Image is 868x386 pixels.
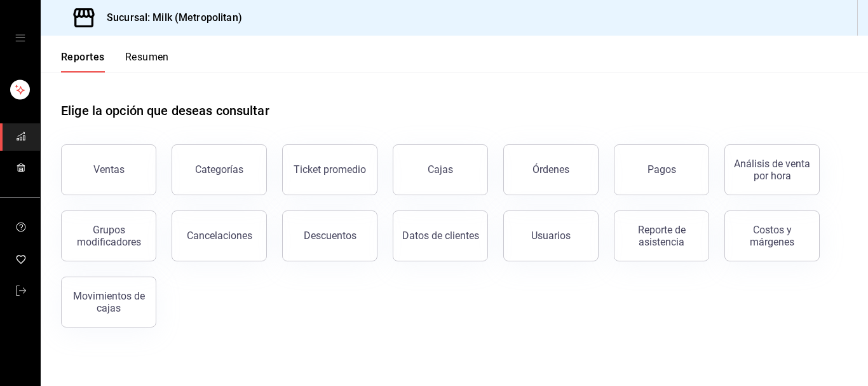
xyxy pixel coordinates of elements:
[724,210,820,261] button: Costos y márgenes
[733,224,811,248] div: Costos y márgenes
[93,163,125,176] div: Ventas
[61,277,156,327] button: Movimientos de cajas
[503,210,599,261] button: Usuarios
[733,158,811,182] div: Análisis de venta por hora
[69,224,148,248] div: Grupos modificadores
[282,144,377,195] button: Ticket promedio
[614,210,709,261] button: Reporte de asistencia
[172,210,267,261] button: Cancelaciones
[61,144,156,195] button: Ventas
[172,144,267,195] button: Categorías
[187,230,252,242] div: Cancelaciones
[125,51,169,72] button: Resumen
[428,163,453,176] div: Cajas
[69,290,148,314] div: Movimientos de cajas
[61,51,169,72] div: navigation tabs
[61,210,156,261] button: Grupos modificadores
[532,163,569,176] div: Órdenes
[61,51,105,72] button: Reportes
[402,230,479,242] div: Datos de clientes
[195,163,243,176] div: Categorías
[294,163,366,176] div: Ticket promedio
[97,10,242,25] h3: Sucursal: Milk (Metropolitan)
[304,230,356,242] div: Descuentos
[282,210,377,261] button: Descuentos
[15,33,25,43] button: open drawer
[393,144,488,195] button: Cajas
[61,101,269,120] h1: Elige la opción que deseas consultar
[648,163,676,176] div: Pagos
[622,224,701,248] div: Reporte de asistencia
[393,210,488,261] button: Datos de clientes
[724,144,820,195] button: Análisis de venta por hora
[531,230,571,242] div: Usuarios
[503,144,599,195] button: Órdenes
[614,144,709,195] button: Pagos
